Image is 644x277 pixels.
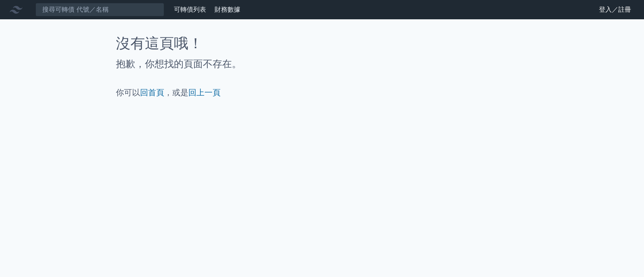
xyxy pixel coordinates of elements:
h1: 沒有這頁哦！ [116,35,528,51]
a: 回上一頁 [188,88,221,97]
input: 搜尋可轉債 代號／名稱 [35,3,164,16]
h2: 抱歉，你想找的頁面不存在。 [116,58,528,71]
a: 財務數據 [215,6,240,13]
a: 登入／註冊 [592,3,638,16]
p: 你可以 ，或是 [116,87,528,98]
a: 可轉債列表 [174,6,206,13]
a: 回首頁 [140,88,164,97]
